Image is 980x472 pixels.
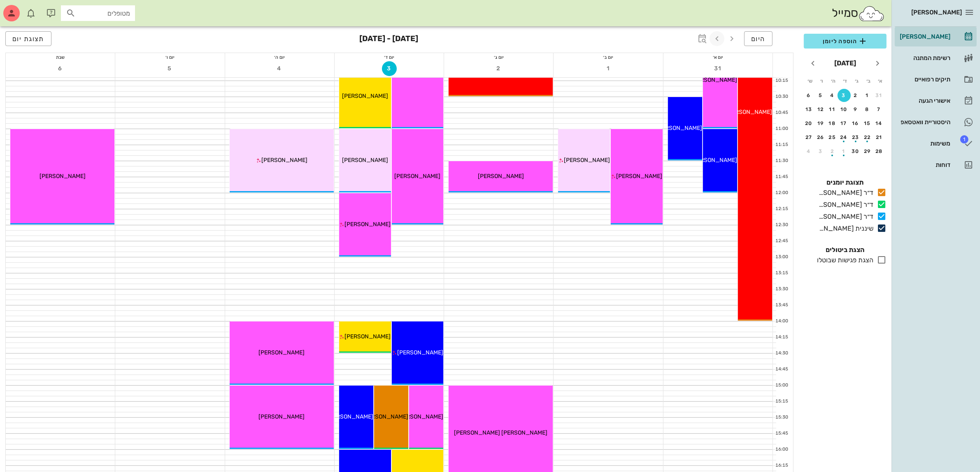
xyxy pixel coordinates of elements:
[773,77,790,84] div: 10:15
[815,188,873,198] div: ד״ר [PERSON_NAME]
[873,89,886,102] button: 31
[710,65,725,72] span: 31
[115,53,224,61] div: יום ו׳
[895,27,977,46] a: [PERSON_NAME]
[873,93,886,98] div: 31
[773,302,790,309] div: 13:45
[261,157,307,164] span: [PERSON_NAME]
[838,145,851,158] button: 1
[773,334,790,341] div: 14:15
[826,134,839,140] div: 25
[397,413,443,420] span: [PERSON_NAME]
[826,145,839,158] button: 2
[225,53,334,61] div: יום ה׳
[815,200,873,210] div: ד״ר [PERSON_NAME]
[163,61,177,76] button: 5
[810,36,880,46] span: הוספה ליומן
[342,93,388,99] span: [PERSON_NAME]
[898,33,950,40] div: [PERSON_NAME]
[826,103,839,116] button: 11
[691,76,737,83] span: [PERSON_NAME]
[895,112,977,132] a: היסטוריית וואטסאפ
[345,221,391,228] span: [PERSON_NAME]
[397,349,443,356] span: [PERSON_NAME]
[826,93,839,98] div: 4
[601,65,616,72] span: 1
[814,255,873,265] div: הצגת פגישות שבוטלו
[895,155,977,175] a: דוחות
[873,131,886,144] button: 21
[773,398,790,405] div: 15:15
[838,103,851,116] button: 10
[564,157,610,164] span: [PERSON_NAME]
[616,173,662,180] span: [PERSON_NAME]
[601,61,616,76] button: 1
[802,145,815,158] button: 4
[815,224,873,234] div: שיננית [PERSON_NAME]
[875,74,886,88] th: א׳
[773,414,790,421] div: 15:30
[828,74,839,88] th: ה׳
[691,157,737,164] span: [PERSON_NAME]
[554,53,663,61] div: יום ב׳
[802,120,815,126] div: 20
[861,134,874,140] div: 22
[802,131,815,144] button: 27
[826,131,839,144] button: 25
[802,148,815,154] div: 4
[838,117,851,130] button: 17
[773,286,790,293] div: 13:30
[6,53,115,61] div: שבת
[773,206,790,213] div: 12:15
[744,31,773,46] button: היום
[873,120,886,126] div: 14
[773,318,790,325] div: 14:00
[773,446,790,453] div: 16:00
[802,89,815,102] button: 6
[335,53,444,61] div: יום ד׳
[814,148,827,154] div: 3
[656,125,702,132] span: [PERSON_NAME]
[898,97,950,104] div: אישורי הגעה
[814,106,827,112] div: 12
[814,89,827,102] button: 5
[898,119,950,125] div: היסטוריית וואטסאפ
[394,173,440,180] span: [PERSON_NAME]
[773,382,790,389] div: 15:00
[826,148,839,154] div: 2
[773,174,790,180] div: 11:45
[898,140,950,147] div: משימות
[838,89,851,102] button: 3
[849,89,862,102] button: 2
[911,9,962,16] span: [PERSON_NAME]
[12,35,44,43] span: תצוגת יום
[805,56,820,71] button: חודש הבא
[773,238,790,245] div: 12:45
[861,103,874,116] button: 8
[831,55,859,72] button: [DATE]
[53,65,68,72] span: 6
[773,93,790,100] div: 10:30
[895,91,977,111] a: אישורי הגעה
[478,173,524,180] span: [PERSON_NAME]
[773,270,790,277] div: 13:15
[861,145,874,158] button: 29
[898,55,950,61] div: רשימת המתנה
[873,117,886,130] button: 14
[832,5,885,22] div: סמייל
[895,134,977,153] a: תגמשימות
[826,89,839,102] button: 4
[861,120,874,126] div: 15
[814,131,827,144] button: 26
[454,429,547,436] span: [PERSON_NAME] [PERSON_NAME]
[849,148,862,154] div: 30
[814,117,827,130] button: 19
[663,53,773,61] div: יום א׳
[327,413,373,420] span: [PERSON_NAME]
[163,65,177,72] span: 5
[773,462,790,469] div: 16:15
[362,413,408,420] span: [PERSON_NAME]
[802,134,815,140] div: 27
[826,117,839,130] button: 18
[382,65,397,72] span: 3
